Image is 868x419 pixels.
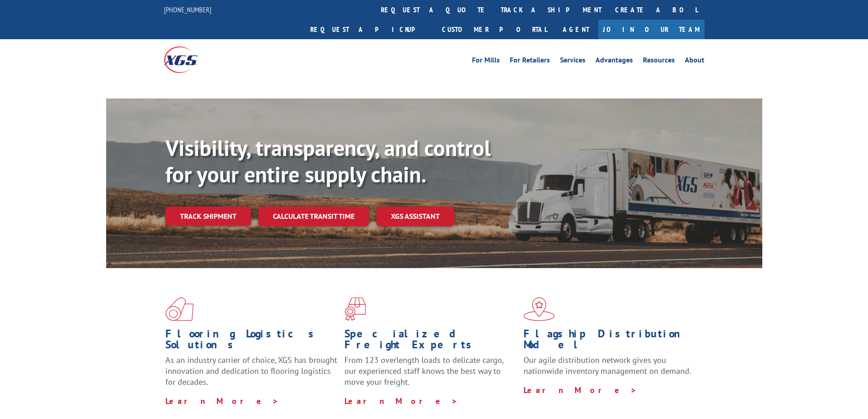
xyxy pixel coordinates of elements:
[165,328,338,355] h1: Flooring Logistics Solutions
[554,20,598,39] a: Agent
[165,396,279,406] a: Learn More >
[344,355,517,395] p: From 123 overlength loads to delicate cargo, our experienced staff knows the best way to move you...
[165,207,251,226] a: Track shipment
[165,297,194,321] img: xgs-icon-total-supply-chain-intelligence-red
[344,396,458,406] a: Learn More >
[472,57,500,67] a: For Mills
[685,57,704,67] a: About
[164,5,211,14] a: [PHONE_NUMBER]
[165,355,337,387] span: As an industry carrier of choice, XGS has brought innovation and dedication to flooring logistics...
[560,57,586,67] a: Services
[596,57,633,67] a: Advantages
[524,355,691,376] span: Our agile distribution network gives you nationwide inventory management on demand.
[598,20,704,39] a: Join Our Team
[435,20,554,39] a: Customer Portal
[643,57,675,67] a: Resources
[510,57,550,67] a: For Retailers
[344,328,517,355] h1: Specialized Freight Experts
[344,297,366,321] img: xgs-icon-focused-on-flooring-red
[258,207,369,226] a: Calculate transit time
[524,297,555,321] img: xgs-icon-flagship-distribution-model-red
[165,134,491,188] b: Visibility, transparency, and control for your entire supply chain.
[376,207,454,226] a: XGS ASSISTANT
[524,328,696,355] h1: Flagship Distribution Model
[303,20,435,39] a: Request a pickup
[524,385,637,395] a: Learn More >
